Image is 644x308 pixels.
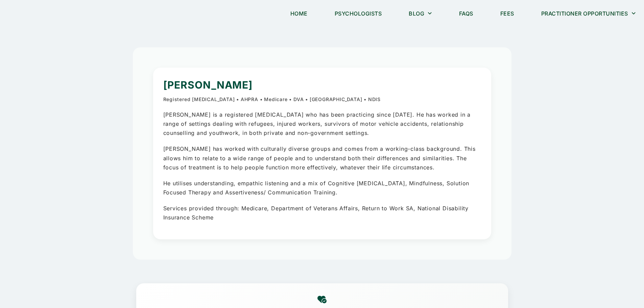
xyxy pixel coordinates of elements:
p: Registered [MEDICAL_DATA] • AHPRA • Medicare • DVA • [GEOGRAPHIC_DATA] • NDIS [163,95,481,103]
a: Psychologists [326,6,390,21]
p: He utilises understanding, empathic listening and a mix of Cognitive [MEDICAL_DATA], Mindfulness,... [163,179,481,197]
p: Services provided through: Medicare, Department of Veterans Affairs, Return to Work SA, National ... [163,204,481,222]
a: Fees [492,6,523,21]
p: [PERSON_NAME] is a registered [MEDICAL_DATA] who has been practicing since [DATE]. He has worked ... [163,110,481,138]
p: [PERSON_NAME] has worked with culturally diverse groups and comes from a working-class background... [163,144,481,172]
section: About Homer [133,47,511,260]
h1: [PERSON_NAME] [163,78,481,92]
a: FAQs [451,6,482,21]
a: Home [282,6,316,21]
a: Blog [400,6,440,21]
